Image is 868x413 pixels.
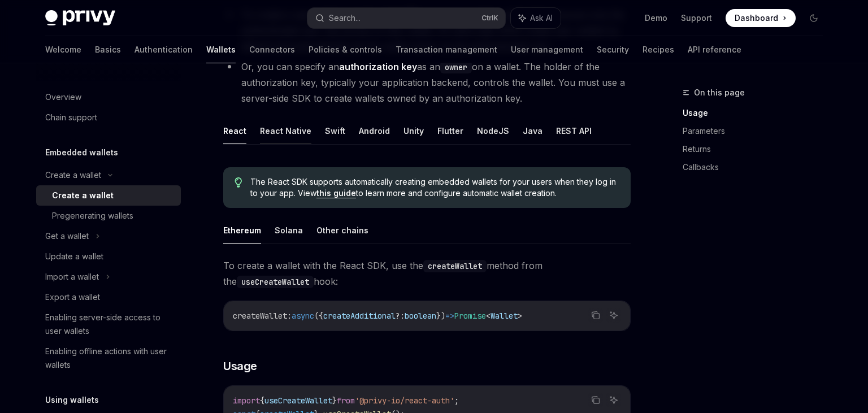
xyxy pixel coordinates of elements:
[223,358,257,374] span: Usage
[45,229,89,243] div: Get a wallet
[683,140,832,158] a: Returns
[396,311,405,321] span: ?:
[530,12,553,24] span: Ask AI
[237,276,314,288] code: useCreateWallet
[437,118,463,144] button: Flutter
[95,36,121,63] a: Basics
[36,307,181,341] a: Enabling server-side access to user wallets
[45,270,99,284] div: Import a wallet
[45,290,100,304] div: Export a wallet
[339,61,417,72] strong: authorization key
[233,395,260,406] span: import
[423,260,487,272] code: createWallet
[260,395,264,406] span: {
[735,12,778,24] span: Dashboard
[206,36,236,63] a: Wallets
[805,9,823,27] button: Toggle dark mode
[643,36,674,63] a: Recipes
[45,111,97,124] div: Chain support
[45,146,118,159] h5: Embedded wallets
[511,8,561,28] button: Ask AI
[511,36,583,63] a: User management
[45,250,103,263] div: Update a wallet
[332,395,337,406] span: }
[249,36,295,63] a: Connectors
[323,311,396,321] span: createAdditional
[287,311,292,321] span: :
[309,36,382,63] a: Policies & controls
[683,158,832,176] a: Callbacks
[316,217,368,244] button: Other chains
[235,177,242,188] svg: Tip
[52,209,133,223] div: Pregenerating wallets
[688,36,741,63] a: API reference
[683,104,832,122] a: Usage
[486,311,491,321] span: <
[440,61,472,73] code: owner
[329,11,361,25] div: Search...
[45,10,115,26] img: dark logo
[316,188,356,198] a: this guide
[588,393,603,407] button: Copy the contents from the code block
[292,311,314,321] span: async
[223,217,261,244] button: Ethereum
[233,311,287,321] span: createWallet
[491,311,518,321] span: Wallet
[405,311,436,321] span: boolean
[403,118,424,144] button: Unity
[45,345,174,372] div: Enabling offline actions with user wallets
[606,393,621,407] button: Ask AI
[45,393,99,407] h5: Using wallets
[477,118,509,144] button: NodeJS
[597,36,629,63] a: Security
[355,395,454,406] span: '@privy-io/react-auth'
[694,86,745,99] span: On this page
[325,118,345,144] button: Swift
[36,287,181,307] a: Export a wallet
[36,107,181,128] a: Chain support
[359,118,390,144] button: Android
[588,308,603,323] button: Copy the contents from the code block
[556,118,592,144] button: REST API
[45,36,81,63] a: Welcome
[307,8,505,28] button: Search...CtrlK
[36,87,181,107] a: Overview
[606,308,621,323] button: Ask AI
[645,12,667,24] a: Demo
[275,217,303,244] button: Solana
[264,395,332,406] span: useCreateWallet
[396,36,497,63] a: Transaction management
[36,185,181,206] a: Create a wallet
[454,311,486,321] span: Promise
[223,258,631,289] span: To create a wallet with the React SDK, use the method from the hook:
[134,36,193,63] a: Authentication
[52,189,114,202] div: Create a wallet
[337,395,355,406] span: from
[45,311,174,338] div: Enabling server-side access to user wallets
[436,311,445,321] span: })
[45,168,101,182] div: Create a wallet
[681,12,712,24] a: Support
[223,118,246,144] button: React
[36,246,181,267] a: Update a wallet
[45,90,81,104] div: Overview
[445,311,454,321] span: =>
[726,9,796,27] a: Dashboard
[36,206,181,226] a: Pregenerating wallets
[481,14,498,23] span: Ctrl K
[523,118,542,144] button: Java
[260,118,311,144] button: React Native
[314,311,323,321] span: ({
[454,395,459,406] span: ;
[518,311,522,321] span: >
[223,59,631,106] li: Or, you can specify an as an on a wallet. The holder of the authorization key, typically your app...
[250,176,619,199] span: The React SDK supports automatically creating embedded wallets for your users when they log in to...
[36,341,181,375] a: Enabling offline actions with user wallets
[683,122,832,140] a: Parameters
